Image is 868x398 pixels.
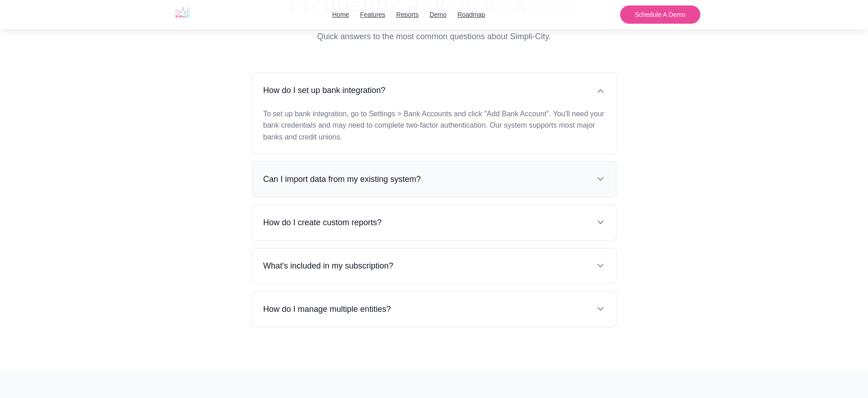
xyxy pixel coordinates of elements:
[263,173,421,186] h3: Can I import data from my existing system?
[360,10,385,20] a: Features
[263,216,382,229] h3: How do I create custom reports?
[332,10,349,20] a: Home
[430,10,447,20] a: Demo
[168,2,197,24] img: Simplicity Logo
[263,259,394,273] h3: What's included in my subscription?
[263,108,605,143] p: To set up bank integration, go to Settings > Bank Accounts and click "Add Bank Account". You'll n...
[396,10,419,20] a: Reports
[457,10,485,20] a: Roadmap
[620,5,700,24] button: Schedule A Demo
[259,30,609,43] p: Quick answers to the most common questions about Simpli-City.
[263,84,385,97] h3: How do I set up bank integration?
[263,303,391,316] h3: How do I manage multiple entities?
